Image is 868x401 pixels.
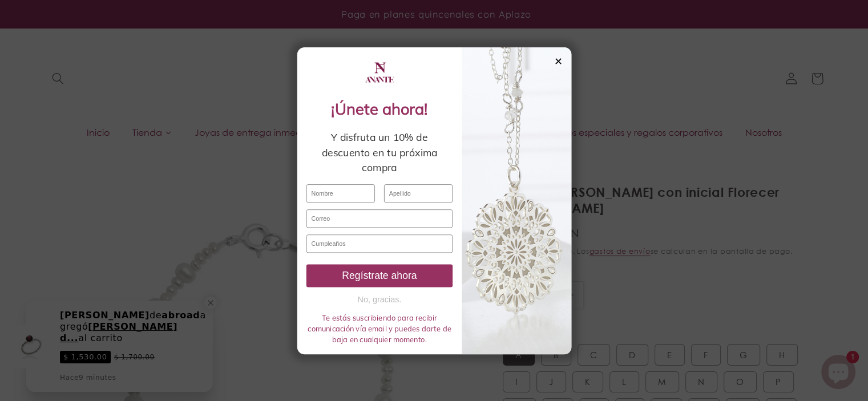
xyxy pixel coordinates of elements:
[274,340,457,381] div: Te estás suscribiendo para recibir comunicación vía email y puedes darte de baja en cualquier mom...
[274,317,457,331] button: No, gracias.
[584,21,594,33] div: ✕
[274,243,457,266] input: Cumpleaños
[274,280,457,309] button: Regístrate ahora
[372,180,457,203] input: Apellido
[274,180,360,203] input: Nombre
[346,21,386,60] img: logo
[274,212,457,234] input: Correo
[274,112,457,169] div: Y disfruta un 10% de descuento en tu próxima compra
[274,72,457,101] div: ¡Únete ahora!
[279,287,453,302] div: Regístrate ahora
